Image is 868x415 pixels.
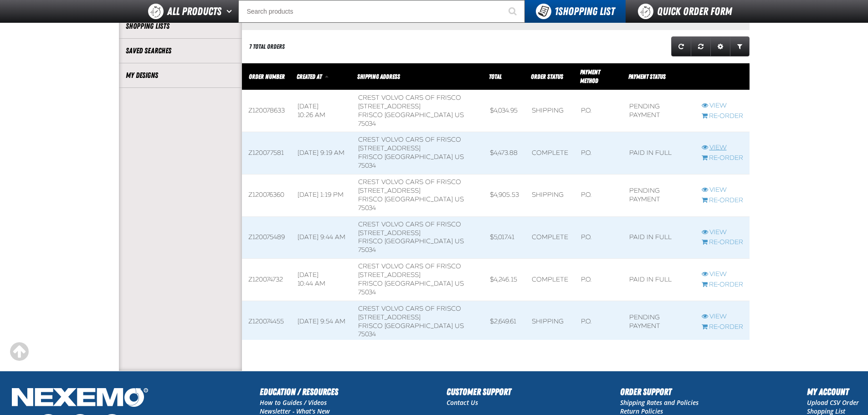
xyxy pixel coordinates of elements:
[623,216,695,259] td: Paid in full
[623,301,695,343] td: Pending payment
[9,385,151,412] img: Nexemo Logo
[358,305,461,313] span: Crest Volvo Cars of Frisco
[620,385,699,399] h2: Order Support
[447,385,511,399] h2: Customer Support
[126,21,235,31] a: Shopping Lists
[807,398,859,407] a: Upload CSV Order
[455,111,464,119] span: US
[297,73,322,80] span: Created At
[702,270,743,279] a: View Z120074732 order
[358,162,376,169] bdo: 75034
[358,322,383,330] span: FRISCO
[623,259,695,301] td: Paid in full
[291,174,352,217] td: [DATE] 1:19 PM
[702,102,743,110] a: View Z120078633 order
[575,90,623,132] td: P.O.
[525,132,575,174] td: Complete
[623,132,695,174] td: Paid in full
[291,132,352,174] td: [DATE] 9:19 AM
[358,111,383,119] span: FRISCO
[242,301,291,343] td: Z120074455
[291,259,352,301] td: [DATE] 10:44 AM
[242,132,291,174] td: Z120077581
[525,90,575,132] td: Shipping
[620,398,699,407] a: Shipping Rates and Policies
[525,216,575,259] td: Complete
[249,42,285,51] div: 7 Total Orders
[385,195,453,203] span: [GEOGRAPHIC_DATA]
[358,195,383,203] span: FRISCO
[357,73,400,80] span: Shipping Address
[575,174,623,217] td: P.O.
[575,216,623,259] td: P.O.
[807,385,859,399] h2: My Account
[525,301,575,343] td: Shipping
[455,280,464,287] span: US
[710,36,730,56] a: Expand or Collapse Grid Settings
[385,280,453,287] span: [GEOGRAPHIC_DATA]
[702,154,743,163] a: Re-Order Z120077581 order
[455,237,464,245] span: US
[9,342,29,362] div: Scroll to the top
[242,13,303,23] h2: All Past Orders
[702,323,743,332] a: Re-Order Z120074455 order
[580,68,600,84] span: Payment Method
[623,90,695,132] td: Pending payment
[455,153,464,161] span: US
[126,70,235,81] a: My Designs
[358,313,421,321] span: [STREET_ADDRESS]
[260,398,327,407] a: How to Guides / Videos
[358,102,421,110] span: [STREET_ADDRESS]
[291,216,352,259] td: [DATE] 9:44 AM
[297,73,323,80] a: Created At
[385,237,453,245] span: [GEOGRAPHIC_DATA]
[249,73,285,80] a: Order Number
[242,174,291,217] td: Z120076360
[291,90,352,132] td: [DATE] 10:26 AM
[691,36,711,56] a: Reset grid action
[555,5,615,18] span: Shopping List
[525,174,575,217] td: Shipping
[358,288,376,296] bdo: 75034
[126,46,235,56] a: Saved Searches
[702,112,743,121] a: Re-Order Z120078633 order
[242,216,291,259] td: Z120075489
[489,73,502,80] a: Total
[385,322,453,330] span: [GEOGRAPHIC_DATA]
[575,301,623,343] td: P.O.
[358,187,421,195] span: [STREET_ADDRESS]
[555,5,558,18] strong: 1
[358,262,461,270] span: Crest Volvo Cars of Frisco
[358,246,376,254] bdo: 75034
[167,3,221,20] span: All Products
[358,94,461,102] span: Crest Volvo Cars of Frisco
[455,322,464,330] span: US
[483,132,525,174] td: $4,473.88
[447,398,478,407] a: Contact Us
[260,385,338,399] h2: Education / Resources
[385,111,453,119] span: [GEOGRAPHIC_DATA]
[242,259,291,301] td: Z120074732
[358,330,376,338] bdo: 75034
[358,136,461,143] span: Crest Volvo Cars of Frisco
[358,153,383,161] span: FRISCO
[385,153,453,161] span: [GEOGRAPHIC_DATA]
[575,132,623,174] td: P.O.
[358,120,376,128] bdo: 75034
[483,301,525,343] td: $2,649.61
[702,281,743,289] a: Re-Order Z120074732 order
[358,280,383,287] span: FRISCO
[702,186,743,195] a: View Z120076360 order
[358,229,421,237] span: [STREET_ADDRESS]
[671,36,691,56] a: Refresh grid action
[702,196,743,205] a: Re-Order Z120076360 order
[483,174,525,217] td: $4,905.53
[358,204,376,212] bdo: 75034
[695,63,750,90] th: Row actions
[358,220,461,228] span: Crest Volvo Cars of Frisco
[628,73,666,80] span: Payment Status
[531,73,563,80] a: Order Status
[358,144,421,152] span: [STREET_ADDRESS]
[358,271,421,279] span: [STREET_ADDRESS]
